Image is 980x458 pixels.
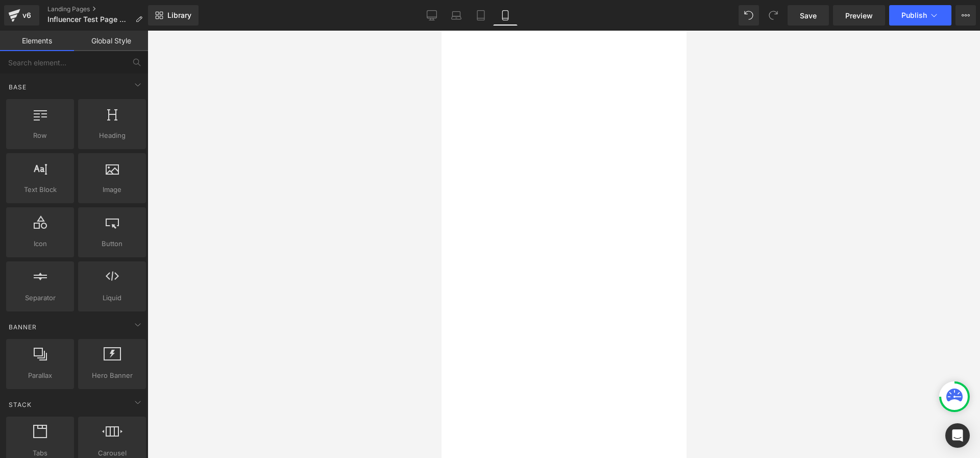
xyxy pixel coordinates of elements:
span: Preview [845,10,873,21]
a: Preview [833,5,885,26]
div: v6 [20,9,33,22]
a: Tablet [469,5,493,26]
span: Influencer Test Page New [47,15,131,23]
span: Button [81,238,143,249]
span: Text Block [9,184,71,195]
button: Redo [763,5,783,26]
div: Open Intercom Messenger [945,423,970,448]
button: Undo [739,5,759,26]
span: Separator [9,293,71,303]
button: More [955,5,976,26]
a: New Library [148,5,199,26]
a: v6 [4,5,39,26]
span: Stack [8,400,33,409]
span: Liquid [81,293,143,303]
span: Icon [9,238,71,249]
button: Publish [889,5,951,26]
span: Publish [901,11,927,19]
span: Save [800,10,817,21]
span: Image [81,184,143,195]
span: Row [9,130,71,141]
a: Mobile [493,5,518,26]
span: Parallax [9,370,71,381]
a: Global Style [74,31,148,51]
a: Laptop [444,5,469,26]
a: Landing Pages [47,5,151,13]
span: Library [167,11,191,20]
span: Hero Banner [81,370,143,381]
span: Base [8,82,28,92]
span: Banner [8,322,38,332]
a: Desktop [420,5,444,26]
span: Heading [81,130,143,141]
